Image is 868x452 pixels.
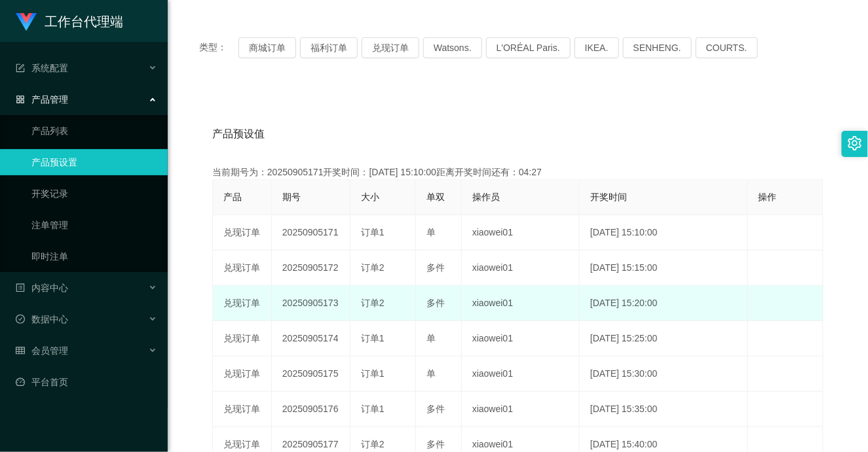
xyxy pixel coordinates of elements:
span: 类型： [199,37,238,58]
i: 图标: profile [16,283,25,292]
td: 兑现订单 [213,392,272,427]
span: 多件 [426,439,445,449]
span: 产品预设值 [212,126,265,142]
a: 图标: dashboard平台首页 [16,369,157,395]
button: Watsons. [423,37,482,58]
td: 20250905175 [272,356,350,392]
span: 订单1 [361,227,385,237]
span: 期号 [282,192,301,202]
span: 操作 [759,192,777,202]
i: 图标: check-circle-o [16,315,25,324]
td: 兑现订单 [213,321,272,356]
span: 多件 [426,262,445,273]
button: 福利订单 [300,37,358,58]
td: xiaowei01 [462,321,580,356]
i: 图标: form [16,63,25,73]
button: 兑现订单 [362,37,419,58]
span: 开奖时间 [590,192,627,202]
i: 图标: appstore-o [16,95,25,104]
span: 产品 [223,192,242,202]
a: 注单管理 [31,212,157,238]
button: 商城订单 [238,37,296,58]
span: 操作员 [472,192,500,202]
span: 多件 [426,298,445,308]
span: 单 [426,227,436,237]
span: 会员管理 [16,345,68,356]
td: 兑现订单 [213,251,272,286]
span: 订单1 [361,404,385,414]
td: xiaowei01 [462,392,580,427]
a: 工作台代理端 [16,16,123,26]
td: [DATE] 15:35:00 [580,392,747,427]
img: logo.9652507e.png [16,13,37,31]
span: 订单2 [361,298,385,308]
td: [DATE] 15:15:00 [580,251,747,286]
td: 兑现订单 [213,286,272,321]
span: 订单1 [361,333,385,343]
td: 20250905176 [272,392,350,427]
span: 订单2 [361,262,385,273]
a: 产品预设置 [31,149,157,175]
td: [DATE] 15:20:00 [580,286,747,321]
td: xiaowei01 [462,251,580,286]
td: xiaowei01 [462,286,580,321]
span: 数据中心 [16,314,68,324]
i: 图标: setting [848,136,862,150]
td: 兑现订单 [213,356,272,392]
a: 即时注单 [31,243,157,269]
span: 内容中心 [16,283,68,293]
span: 单 [426,333,436,343]
button: IKEA. [575,37,619,58]
td: xiaowei01 [462,215,580,251]
span: 单双 [426,192,445,202]
button: COURTS. [696,37,758,58]
td: [DATE] 15:25:00 [580,321,747,356]
span: 订单2 [361,439,385,449]
span: 系统配置 [16,63,68,73]
button: SENHENG. [623,37,692,58]
i: 图标: table [16,346,25,355]
div: 当前期号为：20250905171开奖时间：[DATE] 15:10:00距离开奖时间还有：04:27 [212,165,823,179]
button: L'ORÉAL Paris. [486,37,571,58]
span: 产品管理 [16,94,68,105]
td: 20250905174 [272,321,350,356]
span: 大小 [361,192,379,202]
td: 20250905171 [272,215,350,251]
td: 兑现订单 [213,215,272,251]
span: 订单1 [361,368,385,379]
td: xiaowei01 [462,356,580,392]
td: [DATE] 15:10:00 [580,215,747,251]
h1: 工作台代理端 [45,1,123,43]
a: 产品列表 [31,118,157,144]
td: 20250905172 [272,251,350,286]
span: 单 [426,368,436,379]
a: 开奖记录 [31,181,157,207]
td: [DATE] 15:30:00 [580,356,747,392]
td: 20250905173 [272,286,350,321]
span: 多件 [426,404,445,414]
